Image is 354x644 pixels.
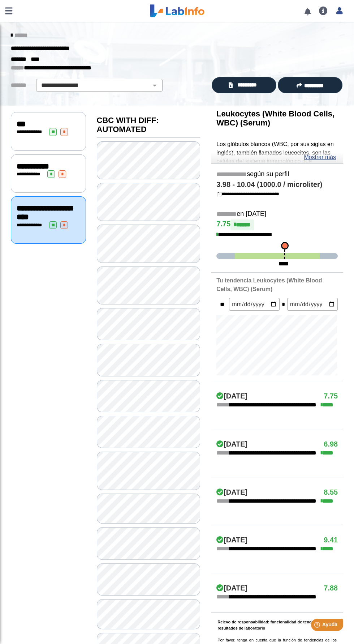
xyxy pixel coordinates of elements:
[324,392,338,401] h4: 7.75
[216,440,247,449] h4: [DATE]
[216,584,247,593] h4: [DATE]
[216,140,338,321] p: Los glóbulos blancos (WBC, por sus siglas en inglés), también llamados leucocitos, son las célula...
[304,153,336,162] a: Mostrar más
[216,277,322,292] b: Tu tendencia Leukocytes (White Blood Cells, WBC) (Serum)
[216,219,338,230] h4: 7.75
[216,536,247,545] h4: [DATE]
[216,191,279,196] a: [1]
[290,616,346,636] iframe: Help widget launcher
[287,298,338,311] input: mm/dd/yyyy
[97,116,159,134] b: CBC WITH DIFF: AUTOMATED
[229,298,280,311] input: mm/dd/yyyy
[216,210,338,218] h5: en [DATE]
[324,440,338,449] h4: 6.98
[217,620,337,630] b: Relevo de responsabilidad: funcionalidad de tendencias en los resultados de laboratorio
[216,488,247,497] h4: [DATE]
[216,170,338,179] h5: según su perfil
[216,180,338,189] h4: 3.98 - 10.04 (1000.0 / microliter)
[324,584,338,593] h4: 7.88
[324,536,338,545] h4: 9.41
[324,488,338,497] h4: 8.55
[216,109,334,127] b: Leukocytes (White Blood Cells, WBC) (Serum)
[216,392,247,401] h4: [DATE]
